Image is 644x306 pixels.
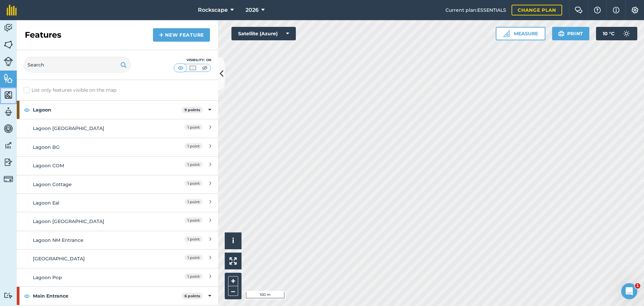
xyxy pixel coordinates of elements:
a: Lagoon NM Entrance1 point [17,231,218,249]
span: 10 ° C [603,27,614,40]
img: Two speech bubbles overlapping with the left bubble in the forefront [575,7,583,13]
img: svg+xml;base64,PD94bWwgdmVyc2lvbj0iMS4wIiBlbmNvZGluZz0idXRmLTgiPz4KPCEtLSBHZW5lcmF0b3I6IEFkb2JlIE... [4,140,13,150]
div: Lagoon [GEOGRAPHIC_DATA] [33,218,152,225]
img: svg+xml;base64,PHN2ZyB4bWxucz0iaHR0cDovL3d3dy53My5vcmcvMjAwMC9zdmciIHdpZHRoPSI1NiIgaGVpZ2h0PSI2MC... [4,40,13,50]
img: svg+xml;base64,PHN2ZyB4bWxucz0iaHR0cDovL3d3dy53My5vcmcvMjAwMC9zdmciIHdpZHRoPSI1MCIgaGVpZ2h0PSI0MC... [176,64,185,71]
a: [GEOGRAPHIC_DATA]1 point [17,249,218,268]
a: Lagoon [GEOGRAPHIC_DATA]1 point [17,119,218,137]
a: Lagoon Eal1 point [17,193,218,212]
div: Lagoon NM Entrance [33,236,152,244]
a: Lagoon BG1 point [17,138,218,156]
span: 1 point [184,236,203,242]
img: svg+xml;base64,PD94bWwgdmVyc2lvbj0iMS4wIiBlbmNvZGluZz0idXRmLTgiPz4KPCEtLSBHZW5lcmF0b3I6IEFkb2JlIE... [4,174,13,184]
a: Lagoon COM1 point [17,156,218,175]
img: svg+xml;base64,PHN2ZyB4bWxucz0iaHR0cDovL3d3dy53My5vcmcvMjAwMC9zdmciIHdpZHRoPSIxOSIgaGVpZ2h0PSIyNC... [558,30,565,38]
a: Change plan [512,5,562,15]
span: 2026 [246,6,259,14]
img: svg+xml;base64,PHN2ZyB4bWxucz0iaHR0cDovL3d3dy53My5vcmcvMjAwMC9zdmciIHdpZHRoPSIxOSIgaGVpZ2h0PSIyNC... [120,61,127,69]
img: svg+xml;base64,PD94bWwgdmVyc2lvbj0iMS4wIiBlbmNvZGluZz0idXRmLTgiPz4KPCEtLSBHZW5lcmF0b3I6IEFkb2JlIE... [4,124,13,134]
button: Print [552,27,590,40]
button: + [228,276,238,286]
a: Lagoon [GEOGRAPHIC_DATA]1 point [17,212,218,230]
div: Lagoon Cottage [33,181,152,188]
img: A question mark icon [593,7,601,13]
img: svg+xml;base64,PHN2ZyB4bWxucz0iaHR0cDovL3d3dy53My5vcmcvMjAwMC9zdmciIHdpZHRoPSIxNyIgaGVpZ2h0PSIxNy... [613,6,620,14]
span: 1 point [184,217,203,223]
span: 1 point [184,273,203,279]
iframe: Intercom live chat [621,283,637,299]
strong: Lagoon [33,101,181,119]
label: List only features visible on the map [23,87,116,94]
strong: 9 points [184,107,200,112]
img: svg+xml;base64,PHN2ZyB4bWxucz0iaHR0cDovL3d3dy53My5vcmcvMjAwMC9zdmciIHdpZHRoPSIxNCIgaGVpZ2h0PSIyNC... [159,31,164,39]
div: Lagoon Pop [33,274,152,281]
img: Four arrows, one pointing top left, one top right, one bottom right and the last bottom left [229,257,237,265]
span: 1 point [184,199,203,205]
div: Lagoon Eal [33,199,152,207]
div: [GEOGRAPHIC_DATA] [33,255,152,262]
span: 1 point [184,162,203,167]
img: svg+xml;base64,PHN2ZyB4bWxucz0iaHR0cDovL3d3dy53My5vcmcvMjAwMC9zdmciIHdpZHRoPSI1MCIgaGVpZ2h0PSI0MC... [201,64,209,71]
span: Rockscape [198,6,228,14]
img: svg+xml;base64,PD94bWwgdmVyc2lvbj0iMS4wIiBlbmNvZGluZz0idXRmLTgiPz4KPCEtLSBHZW5lcmF0b3I6IEFkb2JlIE... [4,292,13,299]
img: svg+xml;base64,PD94bWwgdmVyc2lvbj0iMS4wIiBlbmNvZGluZz0idXRmLTgiPz4KPCEtLSBHZW5lcmF0b3I6IEFkb2JlIE... [620,27,633,40]
span: Current plan : ESSENTIALS [445,6,506,14]
img: svg+xml;base64,PD94bWwgdmVyc2lvbj0iMS4wIiBlbmNvZGluZz0idXRmLTgiPz4KPCEtLSBHZW5lcmF0b3I6IEFkb2JlIE... [4,157,13,167]
img: svg+xml;base64,PHN2ZyB4bWxucz0iaHR0cDovL3d3dy53My5vcmcvMjAwMC9zdmciIHdpZHRoPSI1NiIgaGVpZ2h0PSI2MC... [4,73,13,83]
img: svg+xml;base64,PHN2ZyB4bWxucz0iaHR0cDovL3d3dy53My5vcmcvMjAwMC9zdmciIHdpZHRoPSI1NiIgaGVpZ2h0PSI2MC... [4,90,13,100]
div: Lagoon [GEOGRAPHIC_DATA] [33,125,152,132]
img: svg+xml;base64,PHN2ZyB4bWxucz0iaHR0cDovL3d3dy53My5vcmcvMjAwMC9zdmciIHdpZHRoPSIxOCIgaGVpZ2h0PSIyNC... [24,292,30,300]
h2: Features [25,30,61,40]
div: Lagoon COM [33,162,152,169]
img: svg+xml;base64,PD94bWwgdmVyc2lvbj0iMS4wIiBlbmNvZGluZz0idXRmLTgiPz4KPCEtLSBHZW5lcmF0b3I6IEFkb2JlIE... [4,23,13,33]
strong: 6 points [184,294,200,298]
span: 1 point [184,143,203,149]
div: Visibility: On [174,57,211,63]
img: fieldmargin Logo [7,5,17,15]
div: Lagoon BG [33,143,152,151]
img: A cog icon [631,7,639,13]
button: i [225,232,241,249]
input: Search [23,57,131,73]
a: Lagoon Pop1 point [17,268,218,287]
div: Main Entrance6 points [17,287,218,305]
span: 1 point [184,255,203,260]
img: svg+xml;base64,PHN2ZyB4bWxucz0iaHR0cDovL3d3dy53My5vcmcvMjAwMC9zdmciIHdpZHRoPSIxOCIgaGVpZ2h0PSIyNC... [24,106,30,114]
button: – [228,286,238,296]
button: Satellite (Azure) [231,27,296,40]
img: svg+xml;base64,PHN2ZyB4bWxucz0iaHR0cDovL3d3dy53My5vcmcvMjAwMC9zdmciIHdpZHRoPSI1MCIgaGVpZ2h0PSI0MC... [189,64,197,71]
strong: Main Entrance [33,287,181,305]
img: Ruler icon [503,30,510,37]
button: Measure [496,27,545,40]
a: New feature [153,28,210,42]
span: i [232,236,234,245]
span: 1 point [184,180,203,186]
img: svg+xml;base64,PD94bWwgdmVyc2lvbj0iMS4wIiBlbmNvZGluZz0idXRmLTgiPz4KPCEtLSBHZW5lcmF0b3I6IEFkb2JlIE... [4,107,13,117]
span: 1 point [184,124,203,130]
div: Lagoon9 points [17,101,218,119]
span: 1 [635,283,640,289]
button: 10 °C [596,27,637,40]
img: svg+xml;base64,PD94bWwgdmVyc2lvbj0iMS4wIiBlbmNvZGluZz0idXRmLTgiPz4KPCEtLSBHZW5lcmF0b3I6IEFkb2JlIE... [4,57,13,66]
a: Lagoon Cottage1 point [17,175,218,193]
